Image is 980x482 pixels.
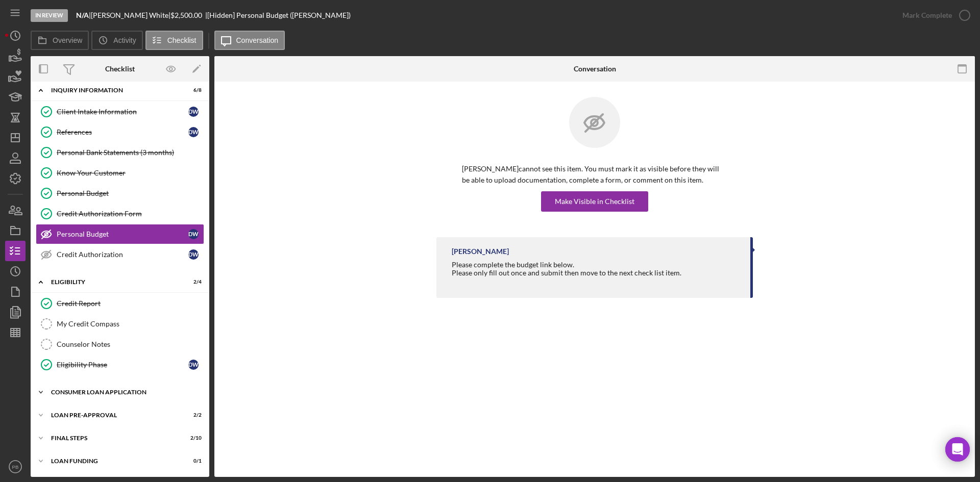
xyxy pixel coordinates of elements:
[51,435,176,441] div: FINAL STEPS
[555,191,634,212] div: Make Visible in Checklist
[76,11,89,19] b: N/A
[145,31,203,50] button: Checklist
[51,279,176,285] div: Eligibility
[57,230,188,238] div: Personal Budget
[91,31,142,50] button: Activity
[188,107,199,117] div: D W
[36,354,204,375] a: Eligibility PhaseDW
[236,36,279,44] label: Conversation
[36,244,204,265] a: Credit AuthorizationDW
[183,435,202,441] div: 2 / 10
[183,458,202,464] div: 0 / 1
[76,11,91,19] div: |
[188,360,199,370] div: D W
[188,229,199,239] div: D W
[452,269,681,277] div: Please only fill out once and submit then move to the next check list item.
[36,102,204,122] a: Client Intake InformationDW
[452,261,681,285] div: Please complete the budget link below.
[167,36,197,44] label: Checklist
[36,142,204,163] a: Personal Bank Statements (3 months)
[57,299,204,308] div: Credit Report
[113,36,136,44] label: Activity
[945,437,970,462] div: Open Intercom Messenger
[91,11,170,19] div: [PERSON_NAME] White |
[53,36,82,44] label: Overview
[541,191,648,212] button: Make Visible in Checklist
[57,169,204,177] div: Know Your Customer
[892,5,975,26] button: Mark Complete
[452,247,509,256] div: [PERSON_NAME]
[51,458,176,464] div: Loan Funding
[462,163,727,186] p: [PERSON_NAME] cannot see this item. You must mark it as visible before they will be able to uploa...
[183,279,202,285] div: 2 / 4
[5,456,26,477] button: PB
[57,340,204,348] div: Counselor Notes
[902,5,952,26] div: Mark Complete
[36,224,204,244] a: Personal BudgetDW
[205,11,351,19] div: | [Hidden] Personal Budget ([PERSON_NAME])
[12,464,19,470] text: PB
[36,204,204,224] a: Credit Authorization Form
[36,122,204,142] a: ReferencesDW
[36,163,204,183] a: Know Your Customer
[31,9,68,22] div: In Review
[57,189,204,197] div: Personal Budget
[57,210,204,218] div: Credit Authorization Form
[188,249,199,260] div: D W
[183,412,202,418] div: 2 / 2
[105,65,135,73] div: Checklist
[57,320,204,328] div: My Credit Compass
[57,128,188,136] div: References
[36,334,204,354] a: Counselor Notes
[51,87,176,93] div: Inquiry Information
[51,389,197,395] div: Consumer Loan Application
[57,361,188,369] div: Eligibility Phase
[183,87,202,93] div: 6 / 8
[170,11,205,19] div: $2,500.00
[36,293,204,314] a: Credit Report
[188,127,199,137] div: D W
[57,108,188,116] div: Client Intake Information
[31,31,89,50] button: Overview
[36,183,204,204] a: Personal Budget
[57,250,188,259] div: Credit Authorization
[51,412,176,418] div: Loan Pre-Approval
[214,31,285,50] button: Conversation
[574,65,616,73] div: Conversation
[36,314,204,334] a: My Credit Compass
[57,148,204,157] div: Personal Bank Statements (3 months)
